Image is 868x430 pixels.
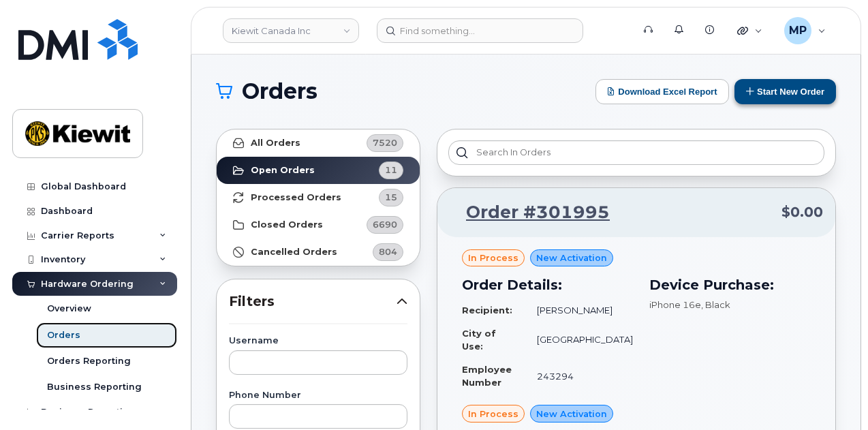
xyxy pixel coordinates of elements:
[468,408,518,420] span: in process
[373,136,397,149] span: 7520
[217,184,420,211] a: Processed Orders15
[525,298,633,322] td: [PERSON_NAME]
[251,219,323,230] strong: Closed Orders
[462,328,496,352] strong: City of Use:
[251,138,300,149] strong: All Orders
[217,239,420,266] a: Cancelled Orders804
[450,200,610,225] a: Order #301995
[462,305,512,316] strong: Recipient:
[385,164,397,176] span: 11
[251,192,341,203] strong: Processed Orders
[251,247,337,258] strong: Cancelled Orders
[242,81,317,102] span: Orders
[525,358,633,394] td: 243294
[701,299,730,310] span: , Black
[781,202,823,222] span: $0.00
[373,218,397,231] span: 6690
[379,245,397,258] span: 804
[229,292,397,311] span: Filters
[649,299,701,310] span: iPhone 16e
[462,364,512,388] strong: Employee Number
[229,391,407,400] label: Phone Number
[536,408,607,420] span: New Activation
[229,337,407,345] label: Username
[525,322,633,358] td: [GEOGRAPHIC_DATA]
[385,191,397,204] span: 15
[595,79,729,104] button: Download Excel Report
[809,371,858,420] iframe: Messenger Launcher
[462,275,633,295] h3: Order Details:
[217,129,420,157] a: All Orders7520
[649,275,811,295] h3: Device Purchase:
[734,79,836,104] button: Start New Order
[536,251,607,264] span: New Activation
[251,165,315,176] strong: Open Orders
[448,140,824,165] input: Search in orders
[217,157,420,184] a: Open Orders11
[468,251,518,264] span: in process
[217,211,420,239] a: Closed Orders6690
